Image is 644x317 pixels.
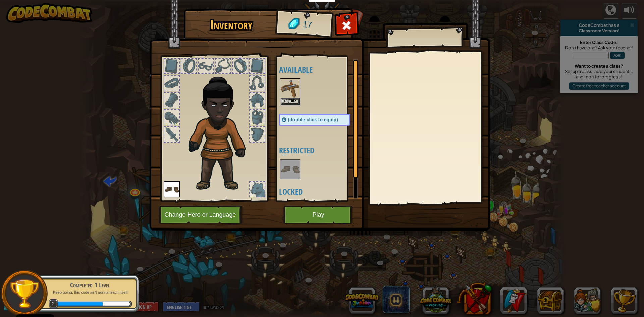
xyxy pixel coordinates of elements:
[48,280,132,290] div: Completed 1 Level
[279,65,363,74] h4: Available
[9,278,40,309] img: trophy.png
[281,160,300,179] img: portrait.png
[185,68,258,192] img: champion_hair.png
[189,18,274,32] h1: Inventory
[279,187,363,196] h4: Locked
[281,79,300,98] img: portrait.png
[49,299,58,308] span: 2
[283,206,354,224] button: Play
[302,18,312,31] span: 17
[159,206,244,224] button: Change Hero or Language
[164,181,180,197] img: portrait.png
[279,146,363,155] h4: Restricted
[48,290,132,295] p: Keep going, this code ain't gonna teach itself!
[281,98,300,105] button: Equip
[288,117,338,122] span: (double-click to equip)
